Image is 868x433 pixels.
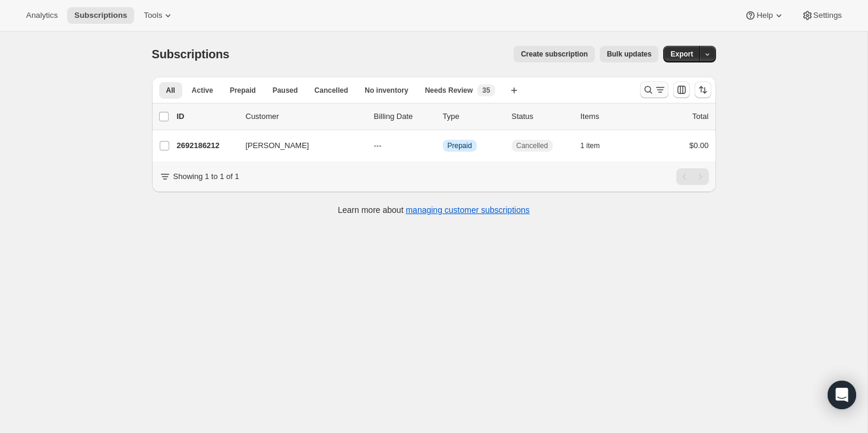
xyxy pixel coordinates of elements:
button: Export [663,46,700,62]
span: Cancelled [315,86,349,95]
button: Search and filter results [640,81,669,98]
a: managing customer subscriptions [406,205,530,215]
button: Settings [794,7,849,24]
button: 1 item [581,137,613,154]
p: Learn more about [338,204,530,216]
nav: Pagination [676,168,709,185]
button: Customize table column order and visibility [673,81,690,98]
span: No inventory [365,86,408,95]
span: Needs Review [425,86,473,95]
button: [PERSON_NAME] [239,136,357,155]
p: Showing 1 to 1 of 1 [173,171,239,183]
span: All [166,86,175,95]
span: Prepaid [230,86,256,95]
span: Help [756,11,772,20]
span: $0.00 [689,141,709,150]
p: Billing Date [374,111,433,123]
p: ID [177,111,236,123]
span: Active [192,86,213,95]
span: Subscriptions [152,48,230,61]
span: --- [374,141,382,150]
p: Total [692,111,708,123]
span: 1 item [581,141,600,150]
button: Subscriptions [67,7,134,24]
div: Type [443,111,502,123]
div: 2692186212[PERSON_NAME]---InfoPrepaidCancelled1 item$0.00 [177,137,709,154]
p: 2692186212 [177,140,236,152]
span: Prepaid [448,141,472,150]
span: [PERSON_NAME] [246,140,309,152]
button: Help [737,7,791,24]
span: 35 [482,86,490,95]
div: Items [581,111,640,123]
p: Status [512,111,571,123]
span: Create subscription [521,49,588,59]
span: Analytics [26,11,58,20]
span: Export [670,49,693,59]
button: Bulk updates [600,46,658,62]
div: IDCustomerBilling DateTypeStatusItemsTotal [177,111,709,123]
span: Bulk updates [607,49,651,59]
span: Settings [813,11,842,20]
span: Subscriptions [74,11,127,20]
button: Create subscription [514,46,595,62]
span: Paused [273,86,298,95]
div: Open Intercom Messenger [828,381,856,409]
span: Cancelled [517,141,548,150]
button: Analytics [19,7,65,24]
button: Sort the results [695,81,711,98]
span: Tools [144,11,162,20]
button: Create new view [505,82,524,99]
p: Customer [246,111,365,123]
button: Tools [137,7,181,24]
